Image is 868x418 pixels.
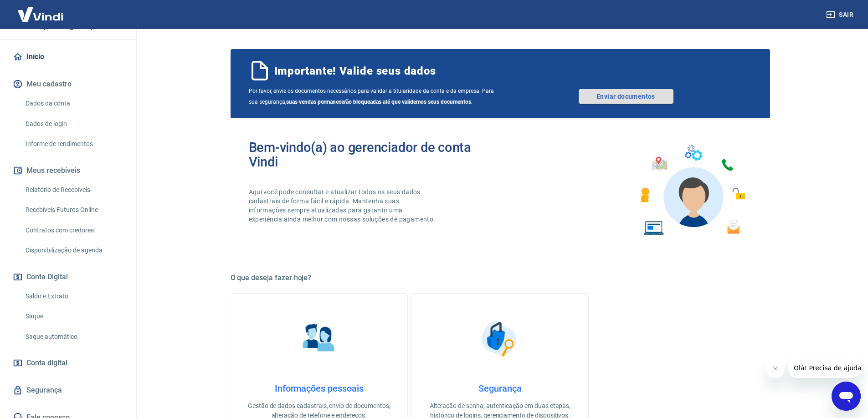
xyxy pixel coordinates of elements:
img: Segurança [477,316,523,361]
a: Segurança [11,380,125,400]
a: Saque [22,307,125,326]
a: Saldo e Extrato [22,287,125,306]
img: Imagem de um avatar masculino com diversos icones exemplificando as funcionalidades do gerenciado... [632,140,752,241]
a: Conta digital [11,353,125,373]
a: Informe de rendimentos [22,135,125,153]
span: Olá! Precisa de ajuda? [5,6,77,14]
button: Meu cadastro [11,74,125,94]
button: Meus recebíveis [11,161,125,181]
a: Enviar documentos [579,89,673,104]
p: Aqui você pode consultar e atualizar todos os seus dados cadastrais de forma fácil e rápida. Mant... [249,187,437,224]
a: Disponibilização de agenda [22,241,125,260]
a: Dados de login [22,115,125,133]
h4: Informações pessoais [246,383,393,394]
a: Recebíveis Futuros Online [22,201,125,219]
iframe: Fechar mensagem [766,360,785,378]
button: Sair [824,6,857,23]
a: Dados da conta [22,94,125,113]
h2: Bem-vindo(a) ao gerenciador de conta Vindi [249,140,500,169]
iframe: Botão para abrir a janela de mensagens [832,382,861,411]
h5: O que deseja fazer hoje? [231,273,770,282]
span: Por favor, envie os documentos necessários para validar a titularidade da conta e da empresa. Par... [249,86,500,107]
button: Conta Digital [11,267,125,287]
a: Saque automático [22,327,125,346]
img: Vindi [11,0,70,28]
h4: Segurança [426,383,574,394]
iframe: Mensagem da empresa [788,358,861,378]
b: suas vendas permanecerão bloqueadas até que validemos seus documentos [286,99,471,105]
span: Importante! Valide seus dados [274,64,436,78]
span: Conta digital [26,357,67,369]
a: Relatório de Recebíveis [22,181,125,199]
a: Contratos com credores [22,221,125,240]
img: Informações pessoais [296,316,342,361]
a: Início [11,47,125,67]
